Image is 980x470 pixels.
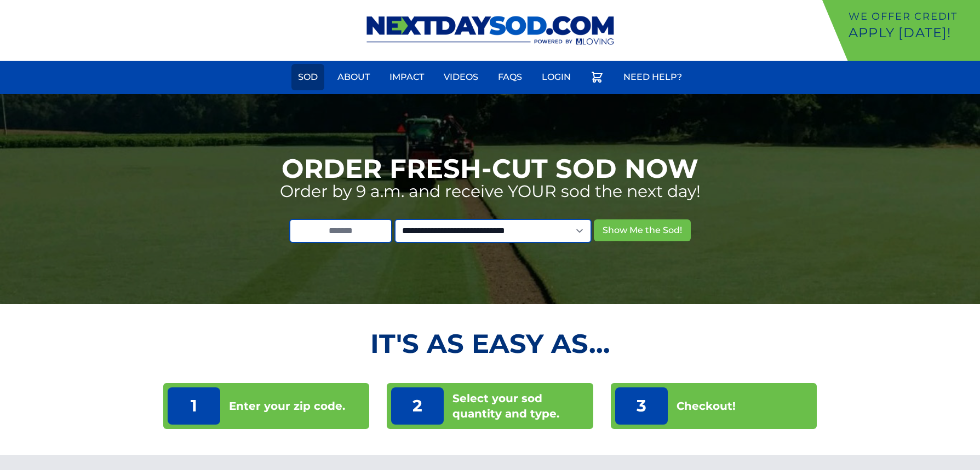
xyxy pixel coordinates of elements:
[383,64,431,90] a: Impact
[615,387,668,425] p: 3
[677,398,736,414] p: Checkout!
[437,64,485,90] a: Videos
[168,387,220,425] p: 1
[291,64,324,90] a: Sod
[452,391,588,421] p: Select your sod quantity and type.
[849,24,976,42] p: Apply [DATE]!
[331,64,376,90] a: About
[280,182,701,201] p: Order by 9 a.m. and receive YOUR sod the next day!
[282,155,698,182] h1: Order Fresh-Cut Sod Now
[849,9,976,24] p: We offer Credit
[163,330,817,357] h2: It's as Easy As...
[229,398,345,414] p: Enter your zip code.
[391,387,444,425] p: 2
[491,64,529,90] a: FAQs
[594,219,691,241] button: Show Me the Sod!
[535,64,577,90] a: Login
[617,64,689,90] a: Need Help?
